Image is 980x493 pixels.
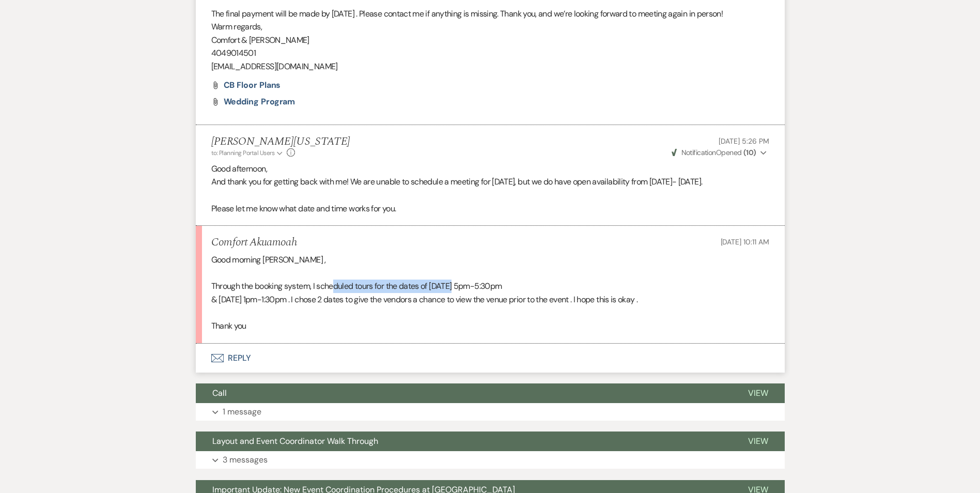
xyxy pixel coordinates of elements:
[732,383,785,403] button: View
[743,148,756,157] strong: ( 10 )
[224,80,281,90] span: CB Floor Plans
[212,436,378,446] span: Layout and Event Coordinator Walk Through
[211,21,262,32] span: Warm regards,
[211,8,723,19] span: The final payment will be made by [DATE] . Please contact me if anything is missing. Thank you, a...
[748,436,768,446] span: View
[748,388,768,398] span: View
[211,236,297,249] h5: Comfort Akuamoah
[719,136,769,146] span: [DATE] 5:26 PM
[211,319,769,333] p: Thank you
[223,453,268,467] p: 3 messages
[196,383,732,403] button: Call
[211,148,285,158] button: to: Planning Portal Users
[196,344,785,373] button: Reply
[224,96,295,107] span: Wedding Program
[211,35,309,45] span: Comfort & [PERSON_NAME]
[196,403,785,421] button: 1 message
[211,202,769,215] p: Please let me know what date and time works for you.
[223,405,261,419] p: 1 message
[224,98,295,106] a: Wedding Program
[681,148,716,157] span: Notification
[196,451,785,469] button: 3 messages
[211,135,350,148] h5: [PERSON_NAME][US_STATE]
[211,149,275,157] span: to: Planning Portal Users
[211,61,338,72] span: [EMAIL_ADDRESS][DOMAIN_NAME]
[672,148,756,157] span: Opened
[211,48,256,58] span: 4049014501
[670,147,769,158] button: NotificationOpened (10)
[224,81,281,89] a: CB Floor Plans
[211,280,769,293] p: Through the booking system, I scheduled tours for the dates of [DATE] 5pm-5:30pm
[721,237,769,246] span: [DATE] 10:11 AM
[212,388,227,398] span: Call
[196,432,732,451] button: Layout and Event Coordinator Walk Through
[732,432,785,451] button: View
[211,293,769,306] p: & [DATE] 1pm-1:30pm . I chose 2 dates to give the vendors a chance to view the venue prior to the...
[211,175,769,189] p: And thank you for getting back with me! We are unable to schedule a meeting for [DATE], but we do...
[211,162,769,176] p: Good afternoon,
[211,253,769,267] p: Good morning [PERSON_NAME] ,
